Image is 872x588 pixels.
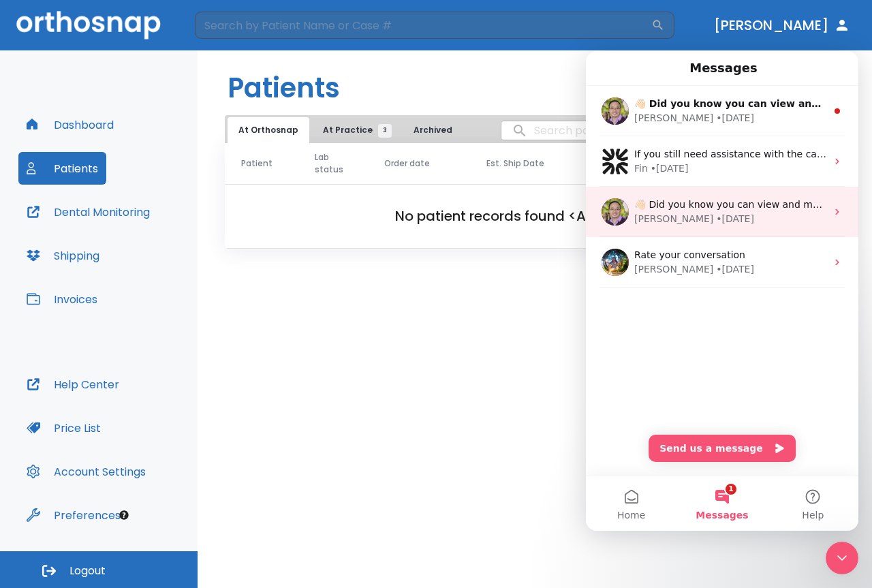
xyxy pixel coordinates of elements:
span: At Practice [323,124,385,136]
span: 3 [378,124,392,138]
span: Order date [384,157,430,170]
button: Help [182,425,272,480]
button: Archived [399,117,467,143]
button: Patients [18,152,106,185]
div: [PERSON_NAME] [48,161,127,175]
span: Logout [69,563,106,578]
div: • [DATE] [65,110,103,125]
div: tabs [228,117,463,143]
div: Fin [48,110,62,125]
span: Messages [110,459,162,469]
button: Preferences [18,499,129,531]
button: Invoices [18,283,106,315]
input: search [501,117,747,144]
img: Profile image for Arbeth [16,198,43,225]
button: Dashboard [18,108,122,141]
span: Help [216,459,238,469]
span: Est. Ship Date [486,157,544,170]
button: Dental Monitoring [18,196,158,228]
input: Search by Patient Name or Case # [195,12,651,39]
span: Patient [241,157,272,170]
h1: Patients [228,67,340,108]
button: Price List [18,412,109,444]
button: Send us a message [63,384,210,411]
button: Messages [91,425,181,480]
div: [PERSON_NAME] [48,211,127,226]
div: Tooltip anchor [118,509,130,521]
button: Help Center [18,368,127,401]
div: • [DATE] [130,211,168,226]
button: [PERSON_NAME] [708,13,856,37]
div: • [DATE] [130,161,168,175]
button: Account Settings [18,455,154,488]
span: Lab status [315,151,352,176]
h2: No patient records found <At Orthosnap> [247,206,823,226]
button: At Orthosnap [228,117,309,143]
iframe: Intercom live chat [826,542,858,574]
img: Orthosnap [16,11,161,39]
iframe: Intercom live chat [586,51,858,531]
img: Profile image for Michael [16,147,43,174]
span: Home [31,459,59,469]
button: Shipping [18,239,108,272]
span: Rate your conversation [48,198,159,209]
